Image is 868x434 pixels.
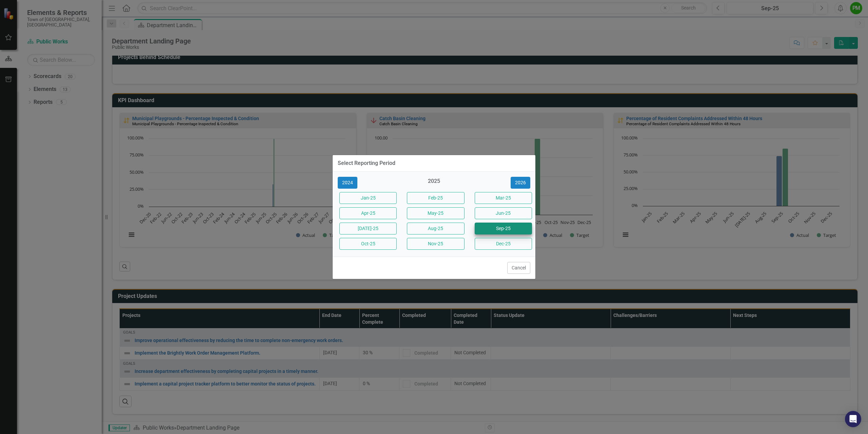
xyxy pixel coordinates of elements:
button: [DATE]-25 [339,223,397,234]
button: 2026 [511,177,530,189]
button: Cancel [507,262,530,274]
button: May-25 [407,207,464,219]
button: Feb-25 [407,192,464,204]
button: Nov-25 [407,238,464,250]
div: 2025 [405,177,462,189]
button: Mar-25 [475,192,532,204]
button: Dec-25 [475,238,532,250]
button: 2024 [338,177,357,189]
div: Open Intercom Messenger [845,411,861,427]
div: Select Reporting Period [338,160,395,166]
button: Aug-25 [407,223,464,234]
button: Sep-25 [475,223,532,234]
button: Apr-25 [339,207,397,219]
button: Jun-25 [475,207,532,219]
button: Jan-25 [339,192,397,204]
button: Oct-25 [339,238,397,250]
